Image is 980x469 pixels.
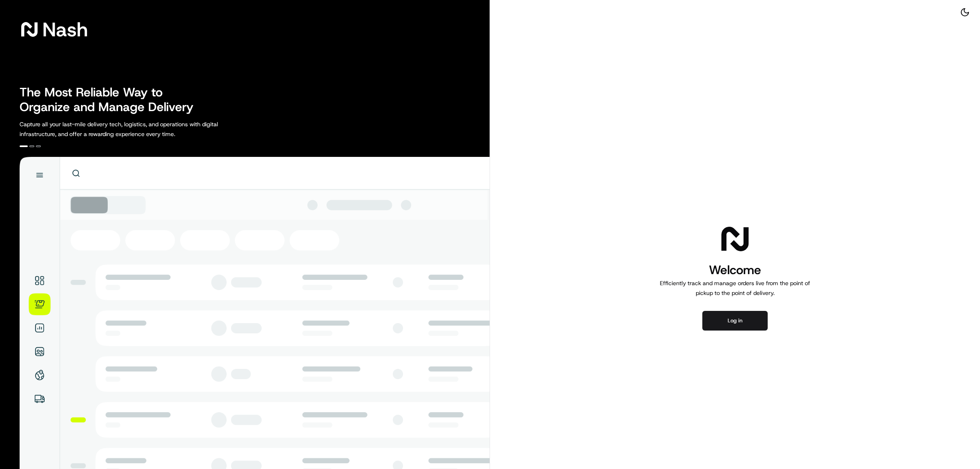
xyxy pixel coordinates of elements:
[20,119,255,139] p: Capture all your last-mile delivery tech, logistics, and operations with digital infrastructure, ...
[657,262,813,278] h1: Welcome
[20,85,203,114] h2: The Most Reliable Way to Organize and Manage Delivery
[657,278,813,298] p: Efficiently track and manage orders live from the point of pickup to the point of delivery.
[702,311,768,331] button: Log in
[42,21,88,38] span: Nash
